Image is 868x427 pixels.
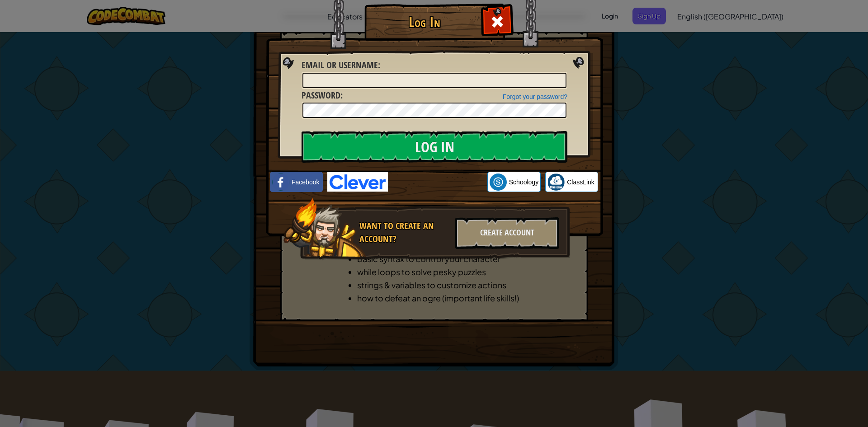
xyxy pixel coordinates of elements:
[302,59,380,72] label: :
[503,93,567,100] a: Forgot your password?
[367,14,482,30] h1: Log In
[455,217,559,249] div: Create Account
[547,174,565,191] img: classlink-logo-small.png
[359,220,450,245] div: Want to create an account?
[388,172,487,192] iframe: Sign in with Google Button
[509,178,538,187] span: Schoology
[302,59,378,71] span: Email or Username
[302,89,340,101] span: Password
[302,131,567,163] input: Log In
[302,89,343,102] label: :
[567,178,594,187] span: ClassLink
[490,174,507,191] img: schoology.png
[272,174,289,191] img: facebook_small.png
[327,172,388,192] img: clever-logo-blue.png
[292,178,319,187] span: Facebook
